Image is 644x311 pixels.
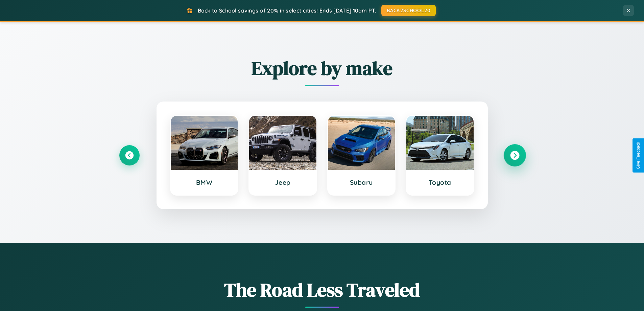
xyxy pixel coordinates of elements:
[636,142,641,169] div: Give Feedback
[381,5,436,16] button: BACK2SCHOOL20
[177,178,231,186] h3: BMW
[256,178,310,186] h3: Jeep
[119,55,525,81] h2: Explore by make
[335,178,388,186] h3: Subaru
[198,7,376,14] span: Back to School savings of 20% in select cities! Ends [DATE] 10am PT.
[119,277,525,303] h1: The Road Less Traveled
[413,178,467,186] h3: Toyota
